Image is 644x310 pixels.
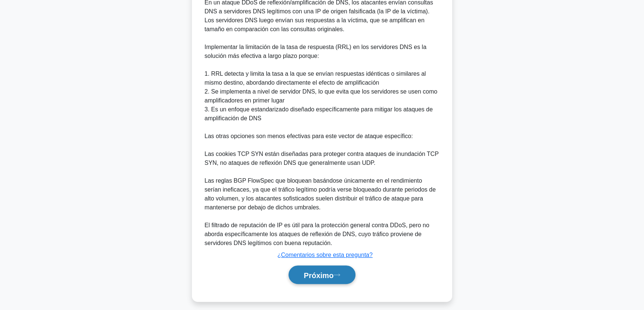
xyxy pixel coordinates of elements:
font: Implementar la limitación de la tasa de respuesta (RRL) en los servidores DNS es la solución más ... [205,44,426,59]
font: El filtrado de reputación de IP es útil para la protección general contra DDoS, pero no aborda es... [205,222,429,246]
font: 2. Se implementa a nivel de servidor DNS, lo que evita que los servidores se usen como amplificad... [205,88,437,104]
a: ¿Comentarios sobre esta pregunta? [277,252,373,258]
button: Próximo [289,265,355,284]
font: Próximo [304,271,334,279]
font: Las otras opciones son menos efectivas para este vector de ataque específico: [205,133,413,139]
font: Las reglas BGP FlowSpec que bloquean basándose únicamente en el rendimiento serían ineficaces, ya... [205,177,436,211]
font: Las cookies TCP SYN están diseñadas para proteger contra ataques de inundación TCP SYN, no ataque... [205,151,438,166]
font: 1. RRL detecta y limita la tasa a la que se envían respuestas idénticas o similares al mismo dest... [205,71,426,86]
font: 3. Es un enfoque estandarizado diseñado específicamente para mitigar los ataques de amplificación... [205,106,433,121]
